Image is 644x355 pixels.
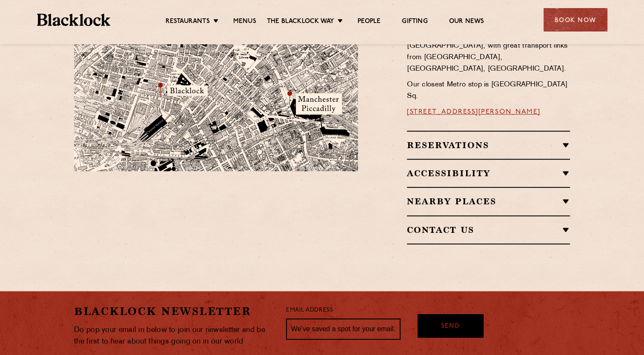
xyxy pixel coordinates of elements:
span: Send [441,322,460,332]
input: We’ve saved a spot for your email... [286,318,401,340]
h2: Blacklock Newsletter [74,304,273,319]
a: Gifting [402,17,427,27]
span: Our closest Metro stop is [GEOGRAPHIC_DATA] Sq. [407,81,567,100]
h2: Accessibility [407,168,570,178]
h2: Reservations [407,140,570,150]
a: People [358,17,381,27]
span: Find us just down from the iconic [GEOGRAPHIC_DATA] on [PERSON_NAME][GEOGRAPHIC_DATA], with great... [407,20,568,72]
a: The Blacklock Way [267,17,334,27]
a: Our News [449,17,484,27]
div: Book Now [544,8,607,31]
a: [STREET_ADDRESS][PERSON_NAME] [407,109,541,115]
h2: Contact Us [407,225,570,235]
p: Do pop your email in below to join our newsletter and be the first to hear about things going on ... [74,324,273,347]
h2: Nearby Places [407,196,570,206]
img: svg%3E [266,165,386,244]
a: Menus [233,17,256,27]
a: Restaurants [166,17,210,27]
img: BL_Textured_Logo-footer-cropped.svg [37,14,111,26]
label: Email Address [286,306,333,315]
